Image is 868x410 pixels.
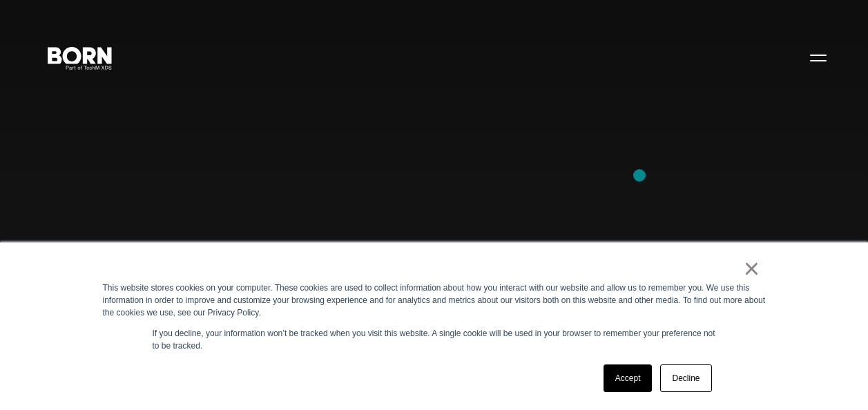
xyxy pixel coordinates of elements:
[103,282,766,319] div: This website stores cookies on your computer. These cookies are used to collect information about...
[802,43,835,72] button: Open
[660,364,711,392] a: Decline
[604,364,653,392] a: Accept
[744,262,760,275] a: ×
[153,327,716,352] p: If you decline, your information won’t be tracked when you visit this website. A single cookie wi...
